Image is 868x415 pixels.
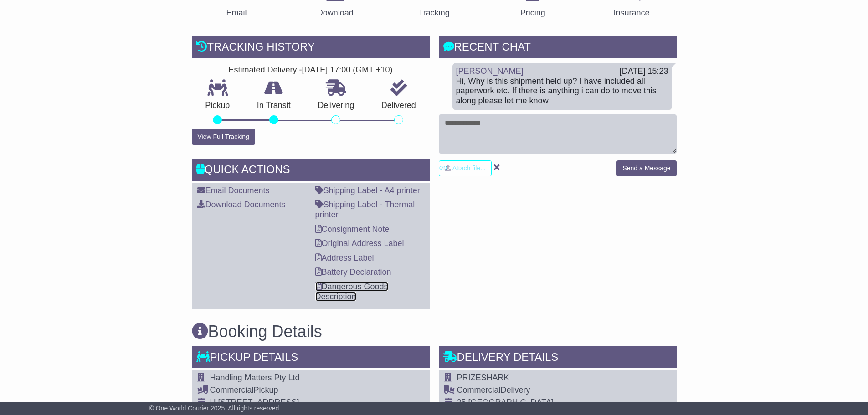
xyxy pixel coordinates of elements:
[210,373,300,382] span: Handling Matters Pty Ltd
[317,7,354,19] div: Download
[315,225,390,234] a: Consignment Note
[315,239,404,248] a: Original Address Label
[192,129,255,145] button: View Full Tracking
[620,67,668,77] div: [DATE] 15:23
[192,346,430,371] div: Pickup Details
[439,346,677,371] div: Delivery Details
[315,282,388,301] a: Dangerous Goods Description
[457,385,501,395] span: Commercial
[210,385,254,395] span: Commercial
[614,7,650,19] div: Insurance
[192,36,430,61] div: Tracking history
[418,7,449,19] div: Tracking
[439,36,677,61] div: RECENT CHAT
[368,101,430,111] p: Delivered
[304,101,368,111] p: Delivering
[456,77,668,106] div: Hi, Why is this shipment held up? I have included all paperwork etc. If there is anything i can d...
[315,253,374,262] a: Address Label
[192,323,677,341] h3: Booking Details
[210,385,385,395] div: Pickup
[149,405,281,412] span: © One World Courier 2025. All rights reserved.
[315,200,415,219] a: Shipping Label - Thermal printer
[192,159,430,183] div: Quick Actions
[315,267,391,277] a: Battery Declaration
[315,186,420,195] a: Shipping Label - A4 printer
[192,65,430,75] div: Estimated Delivery -
[210,398,385,408] div: U [STREET_ADDRESS]
[197,186,270,195] a: Email Documents
[192,101,244,111] p: Pickup
[457,398,632,408] div: 25 [GEOGRAPHIC_DATA]
[197,200,286,209] a: Download Documents
[226,7,247,19] div: Email
[457,373,509,382] span: PRIZESHARK
[616,160,676,176] button: Send a Message
[243,101,304,111] p: In Transit
[520,7,545,19] div: Pricing
[302,65,393,75] div: [DATE] 17:00 (GMT +10)
[456,67,524,76] a: [PERSON_NAME]
[457,385,632,395] div: Delivery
